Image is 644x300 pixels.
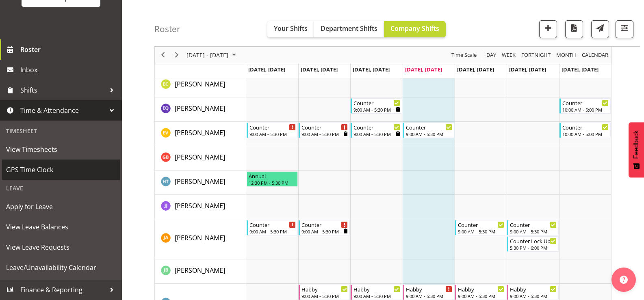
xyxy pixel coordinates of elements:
[2,237,120,257] a: View Leave Requests
[170,47,184,64] div: next period
[301,293,348,299] div: 9:00 AM - 5:30 PM
[249,123,296,131] div: Counter
[175,201,225,211] a: [PERSON_NAME]
[633,130,640,159] span: Feedback
[406,293,452,299] div: 9:00 AM - 5:30 PM
[321,24,377,33] span: Department Shifts
[406,123,452,131] div: Counter
[249,228,296,235] div: 9:00 AM - 5:30 PM
[6,261,116,274] span: Leave/Unavailability Calendar
[562,123,609,131] div: Counter
[314,21,384,37] button: Department Shifts
[249,179,296,186] div: 12:30 PM - 5:30 PM
[591,20,609,38] button: Send a list of all shifts for the selected filtered period to all rostered employees.
[267,21,314,37] button: Your Shifts
[384,21,446,37] button: Company Shifts
[353,66,390,73] span: [DATE], [DATE]
[155,122,246,146] td: Eva Vailini resource
[507,285,558,300] div: Lianne Morete"s event - Habby Begin From Saturday, August 16, 2025 at 9:00:00 AM GMT+12:00 Ends A...
[249,131,296,137] div: 9:00 AM - 5:30 PM
[171,50,182,60] button: Next
[353,131,400,137] div: 9:00 AM - 5:30 PM
[20,64,118,76] span: Inbox
[186,50,229,60] span: [DATE] - [DATE]
[403,123,454,138] div: Eva Vailini"s event - Counter Begin From Thursday, August 14, 2025 at 9:00:00 AM GMT+12:00 Ends A...
[458,228,504,235] div: 9:00 AM - 5:30 PM
[406,131,452,137] div: 9:00 AM - 5:30 PM
[175,266,225,275] span: [PERSON_NAME]
[6,164,116,176] span: GPS Time Clock
[184,47,241,64] div: August 11 - 17, 2025
[616,20,633,38] button: Filter Shifts
[510,244,556,251] div: 5:30 PM - 6:00 PM
[353,106,400,113] div: 9:00 AM - 5:30 PM
[155,73,246,97] td: Emma Croft resource
[2,139,120,160] a: View Timesheets
[485,50,498,60] button: Timeline Day
[20,43,118,56] span: Roster
[175,265,225,275] a: [PERSON_NAME]
[155,259,246,284] td: Jodine Bunn resource
[247,171,298,187] div: Helena Tomlin"s event - Annual Begin From Monday, August 11, 2025 at 12:30:00 PM GMT+12:00 Ends A...
[2,196,120,217] a: Apply for Leave
[175,128,225,138] a: [PERSON_NAME]
[175,177,225,186] a: [PERSON_NAME]
[299,220,350,235] div: Jeseryl Armstrong"s event - Counter Begin From Tuesday, August 12, 2025 at 9:00:00 AM GMT+12:00 E...
[175,153,225,162] span: [PERSON_NAME]
[562,99,609,107] div: Counter
[353,123,400,131] div: Counter
[155,146,246,171] td: Gillian Byford resource
[509,66,546,73] span: [DATE], [DATE]
[175,233,225,243] a: [PERSON_NAME]
[247,220,298,235] div: Jeseryl Armstrong"s event - Counter Begin From Monday, August 11, 2025 at 9:00:00 AM GMT+12:00 En...
[507,236,558,252] div: Jeseryl Armstrong"s event - Counter Lock Up Begin From Saturday, August 16, 2025 at 5:30:00 PM GM...
[507,220,558,235] div: Jeseryl Armstrong"s event - Counter Begin From Saturday, August 16, 2025 at 9:00:00 AM GMT+12:00 ...
[6,201,116,213] span: Apply for Leave
[555,50,578,60] button: Timeline Month
[353,285,400,293] div: Habby
[510,237,556,245] div: Counter Lock Up
[155,195,246,219] td: Janelle Jonkers resource
[6,221,116,233] span: View Leave Balances
[20,84,106,96] span: Shifts
[249,172,296,180] div: Annual
[455,285,506,300] div: Lianne Morete"s event - Habby Begin From Friday, August 15, 2025 at 9:00:00 AM GMT+12:00 Ends At ...
[555,50,577,60] span: Month
[6,143,116,155] span: View Timesheets
[158,50,169,60] button: Previous
[301,228,348,235] div: 9:00 AM - 5:30 PM
[520,50,552,60] button: Fortnight
[248,66,285,73] span: [DATE], [DATE]
[175,152,225,162] a: [PERSON_NAME]
[2,217,120,237] a: View Leave Balances
[562,106,609,113] div: 10:00 AM - 5:00 PM
[559,123,611,138] div: Eva Vailini"s event - Counter Begin From Sunday, August 17, 2025 at 10:00:00 AM GMT+12:00 Ends At...
[301,131,348,137] div: 9:00 AM - 5:30 PM
[629,122,644,177] button: Feedback - Show survey
[565,20,583,38] button: Download a PDF of the roster according to the set date range.
[299,123,350,138] div: Eva Vailini"s event - Counter Begin From Tuesday, August 12, 2025 at 9:00:00 AM GMT+12:00 Ends At...
[353,293,400,299] div: 9:00 AM - 5:30 PM
[155,219,246,259] td: Jeseryl Armstrong resource
[301,123,348,131] div: Counter
[185,50,240,60] button: August 2025
[351,285,402,300] div: Lianne Morete"s event - Habby Begin From Wednesday, August 13, 2025 at 9:00:00 AM GMT+12:00 Ends ...
[301,220,348,229] div: Counter
[562,66,598,73] span: [DATE], [DATE]
[458,220,504,229] div: Counter
[581,50,610,60] button: Month
[353,99,400,107] div: Counter
[301,66,338,73] span: [DATE], [DATE]
[559,98,611,114] div: Esperanza Querido"s event - Counter Begin From Sunday, August 17, 2025 at 10:00:00 AM GMT+12:00 E...
[486,50,497,60] span: Day
[457,66,494,73] span: [DATE], [DATE]
[274,24,308,33] span: Your Shifts
[450,50,478,60] button: Time Scale
[299,285,350,300] div: Lianne Morete"s event - Habby Begin From Tuesday, August 12, 2025 at 9:00:00 AM GMT+12:00 Ends At...
[562,131,609,137] div: 10:00 AM - 5:00 PM
[581,50,609,60] span: calendar
[351,98,402,114] div: Esperanza Querido"s event - Counter Begin From Wednesday, August 13, 2025 at 9:00:00 AM GMT+12:00...
[175,79,225,89] a: [PERSON_NAME]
